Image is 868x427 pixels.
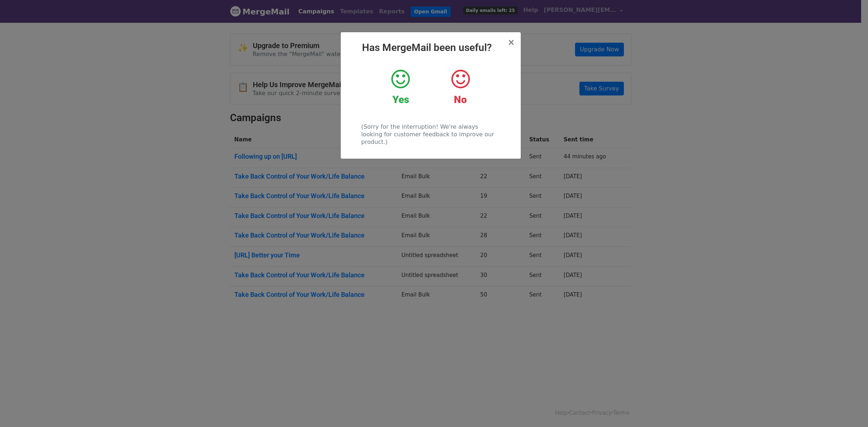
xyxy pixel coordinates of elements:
[507,38,515,47] button: Close
[454,94,467,106] strong: No
[376,68,425,106] a: Yes
[346,42,515,54] h2: Has MergeMail been useful?
[507,37,515,47] span: ×
[361,123,500,146] p: (Sorry for the interruption! We're always looking for customer feedback to improve our product.)
[392,94,409,106] strong: Yes
[436,68,485,106] a: No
